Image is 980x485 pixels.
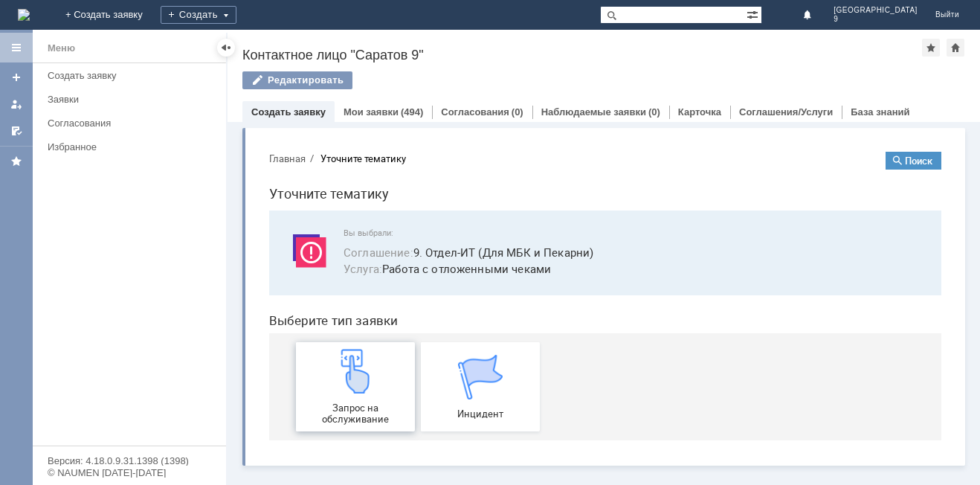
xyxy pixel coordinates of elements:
[441,106,509,118] a: Согласования
[628,12,684,30] button: Поиск
[43,263,153,285] span: Запрос на обслуживание
[344,106,399,118] a: Мои заявки
[834,6,918,15] span: [GEOGRAPHIC_DATA]
[947,39,964,57] div: Сделать домашней страницей
[648,106,660,118] div: (0)
[48,456,211,466] div: Версия: 4.18.0.9.31.1398 (1398)
[512,106,523,118] div: (0)
[739,106,833,118] a: Соглашения/Услуги
[4,92,28,116] a: Мои заявки
[251,106,326,118] a: Создать заявку
[12,173,684,188] header: Выберите тип заявки
[48,468,211,478] div: © NAUMEN [DATE]-[DATE]
[76,209,120,254] img: get23c147a1b4124cbfa18e19f2abec5e8f
[834,15,918,24] span: 9
[42,112,223,135] a: Согласования
[747,7,761,21] span: Расширенный поиск
[217,39,235,57] div: Скрыть меню
[678,106,721,118] a: Карточка
[86,105,156,120] span: Соглашение :
[12,12,48,25] button: Главная
[48,70,217,81] div: Создать заявку
[86,104,336,121] button: Соглашение:9. Отдел-ИТ (Для МБК и Пекарни)
[164,202,283,292] a: Инцидент
[42,88,223,111] a: Заявки
[18,9,30,21] a: Перейти на домашнюю страницу
[541,106,646,118] a: Наблюдаемые заявки
[201,215,245,260] img: get067d4ba7cf7247ad92597448b2db9300
[168,269,278,280] span: Инцидент
[4,119,28,143] a: Мои согласования
[42,64,223,87] a: Создать заявку
[48,141,201,152] div: Избранное
[4,65,28,89] a: Создать заявку
[48,118,217,129] div: Согласования
[86,121,125,136] span: Услуга :
[401,106,423,118] div: (494)
[12,43,684,65] h1: Уточните тематику
[851,106,909,118] a: База знаний
[39,202,158,292] a: Запрос на обслуживание
[922,39,940,57] div: Добавить в избранное
[18,9,30,21] img: logo
[48,94,217,105] div: Заявки
[63,13,149,25] div: Уточните тематику
[86,121,666,138] span: Работа с отложенными чеками
[30,89,74,133] img: svg%3E
[242,48,922,62] div: Контактное лицо "Саратов 9"
[86,89,666,98] span: Вы выбрали:
[161,6,236,24] div: Создать
[48,39,75,57] div: Меню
